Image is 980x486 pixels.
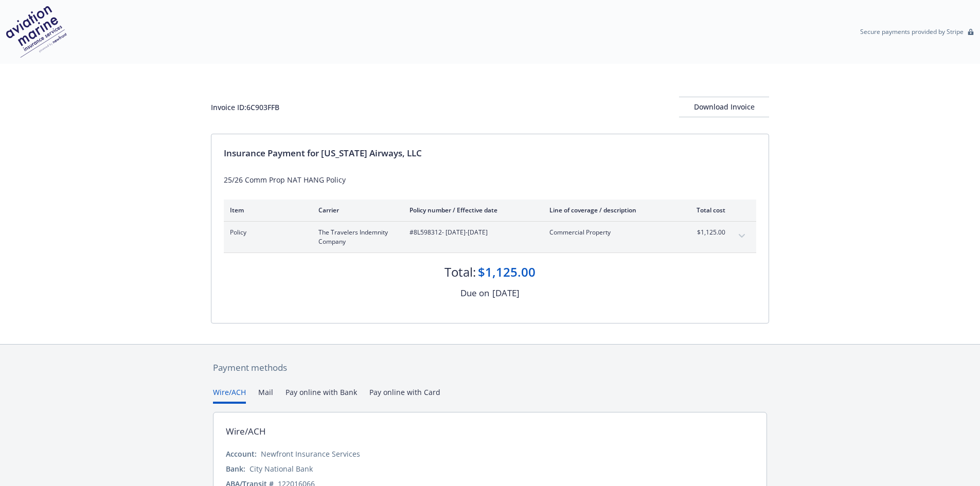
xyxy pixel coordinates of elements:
span: Policy [230,228,302,237]
div: Line of coverage / description [549,206,670,214]
div: Total cost [687,206,725,214]
span: Commercial Property [549,228,670,237]
div: Policy number / Effective date [409,206,533,214]
span: The Travelers Indemnity Company [318,228,393,246]
button: Pay online with Bank [286,387,357,404]
div: $1,125.00 [478,263,536,281]
div: Insurance Payment for [US_STATE] Airways, LLC [224,147,756,160]
div: [DATE] [492,286,520,300]
div: Total: [444,263,476,281]
div: Carrier [318,206,393,214]
div: Payment methods [213,361,767,374]
div: Invoice ID: 6C903FFB [211,102,279,113]
div: Account: [226,448,257,459]
div: Due on [460,286,489,300]
p: Secure payments provided by Stripe [860,27,964,36]
span: #8L598312 - [DATE]-[DATE] [409,228,533,237]
button: Pay online with Card [369,387,440,404]
div: City National Bank [250,463,313,474]
div: Item [230,206,302,214]
div: Download Invoice [679,97,769,117]
span: $1,125.00 [687,228,725,237]
div: PolicyThe Travelers Indemnity Company#8L598312- [DATE]-[DATE]Commercial Property$1,125.00expand c... [224,222,756,253]
div: 25/26 Comm Prop NAT HANG Policy [224,174,756,185]
button: Wire/ACH [213,387,246,404]
button: expand content [734,228,750,244]
div: Bank: [226,463,245,474]
div: Wire/ACH [226,425,266,438]
div: Newfront Insurance Services [261,448,360,459]
button: Download Invoice [679,97,769,117]
button: Mail [258,387,273,404]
